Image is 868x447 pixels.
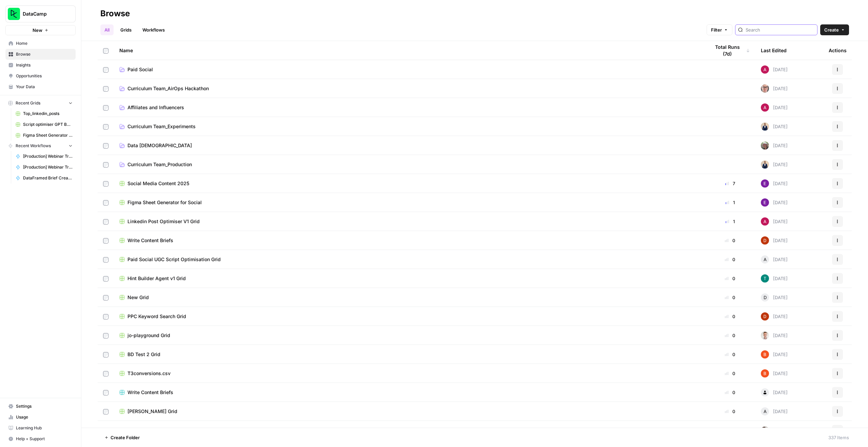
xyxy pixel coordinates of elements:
[761,198,788,207] div: [DATE]
[119,408,699,415] a: [PERSON_NAME] Grid
[119,180,699,187] a: Social Media Content 2025
[5,412,76,423] a: Usage
[761,84,788,93] div: [DATE]
[761,255,788,264] div: [DATE]
[761,217,769,226] img: 43c7ryrks7gay32ec4w6nmwi11rw
[119,161,699,168] a: Curriculum Team_Production
[710,389,750,396] div: 0
[761,160,769,169] img: 1pzjjafesc1p4waei0j6gv20f1t4
[710,256,750,263] div: 0
[119,85,699,92] a: Curriculum Team_AirOps Hackathon
[16,425,73,431] span: Learning Hub
[23,121,73,128] span: Script optimiser GPT Build V2 Grid
[764,294,767,301] span: D
[119,389,699,396] a: Write Content Briefs
[119,294,699,301] a: New Grid
[710,408,750,415] div: 0
[127,275,186,282] span: Hint Builder Agent v1 Grid
[16,436,73,442] span: Help + Support
[761,331,769,339] img: chbklcor5be38mknx3x37ojw1ir2
[119,66,699,73] a: Paid Social
[127,218,200,225] span: Linkedin Post Optimiser V1 Grid
[761,236,769,245] img: xn4bcsqcwo16kgdoe8rj5xrhu639
[13,119,76,130] a: Script optimiser GPT Build V2 Grid
[16,40,73,46] span: Home
[5,25,76,35] button: New
[16,62,73,68] span: Insights
[764,408,767,415] span: A
[127,85,209,92] span: Curriculum Team_AirOps Hackathon
[127,142,192,149] span: Data [DEMOGRAPHIC_DATA]
[710,41,750,60] div: Total Runs (7d)
[5,98,76,108] button: Recent Grids
[761,274,788,283] div: [DATE]
[119,237,699,244] a: Write Content Briefs
[119,218,699,225] a: Linkedin Post Optimiser V1 Grid
[16,73,73,79] span: Opportunities
[127,237,173,244] span: Write Content Briefs
[127,389,173,396] span: Write Content Briefs
[710,180,750,187] div: 7
[761,426,769,434] img: 65juqsox9isgpoisjwchs7o0mhvx
[23,175,73,181] span: DataFramed Brief Creator - Rhys v5
[761,179,769,188] img: e4njzf3bqkrs28am5bweqlth8km9
[16,403,73,409] span: Settings
[13,130,76,141] a: Figma Sheet Generator for Social
[710,218,750,225] div: 1
[5,423,76,433] a: Learning Hub
[707,24,732,35] button: Filter
[710,370,750,377] div: 0
[127,351,160,358] span: BD Test 2 Grid
[711,26,722,33] span: Filter
[119,142,699,149] a: Data [DEMOGRAPHIC_DATA]
[761,331,788,339] div: [DATE]
[761,84,769,93] img: rn8lg89h9vvxckr5dnn4vyhw9ing
[119,370,699,377] a: T3conversions.csv
[761,41,787,60] div: Last Edited
[127,199,202,206] span: Figma Sheet Generator for Social
[138,24,169,35] a: Workflows
[13,108,76,119] a: Top_linkedin_posts
[761,65,769,74] img: 43c7ryrks7gay32ec4w6nmwi11rw
[33,27,42,34] span: New
[13,162,76,173] a: [Production] Webinar Transcription and Summary for the
[761,217,788,226] div: [DATE]
[5,81,76,92] a: Your Data
[5,433,76,444] button: Help + Support
[127,313,186,320] span: PPC Keyword Search Grid
[127,66,153,73] span: Paid Social
[761,122,769,131] img: 1pzjjafesc1p4waei0j6gv20f1t4
[761,293,788,302] div: [DATE]
[764,256,767,263] span: A
[5,71,76,81] a: Opportunities
[116,24,136,35] a: Grids
[710,351,750,358] div: 0
[5,38,76,49] a: Home
[828,434,849,441] div: 337 Items
[16,84,73,90] span: Your Data
[761,236,788,245] div: [DATE]
[5,401,76,412] a: Settings
[5,60,76,71] a: Insights
[119,313,699,320] a: PPC Keyword Search Grid
[761,141,788,150] div: [DATE]
[5,5,76,22] button: Workspace: DataCamp
[761,407,788,415] div: [DATE]
[23,164,73,170] span: [Production] Webinar Transcription and Summary for the
[127,408,177,415] span: [PERSON_NAME] Grid
[761,274,769,283] img: wn6tqp3l7dxzzqfescwn5xt246uo
[824,26,839,33] span: Create
[761,103,769,112] img: 43c7ryrks7gay32ec4w6nmwi11rw
[111,434,140,441] span: Create Folder
[100,432,144,443] button: Create Folder
[761,160,788,169] div: [DATE]
[100,24,114,35] a: All
[13,151,76,162] a: [Production] Webinar Transcription and Summary ([PERSON_NAME])
[16,51,73,57] span: Browse
[710,427,750,434] div: 0
[119,123,699,130] a: Curriculum Team_Experiments
[119,41,699,60] div: Name
[127,256,221,263] span: Paid Social UGC Script Optimisation Grid
[23,11,64,17] span: DataCamp
[127,123,196,130] span: Curriculum Team_Experiments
